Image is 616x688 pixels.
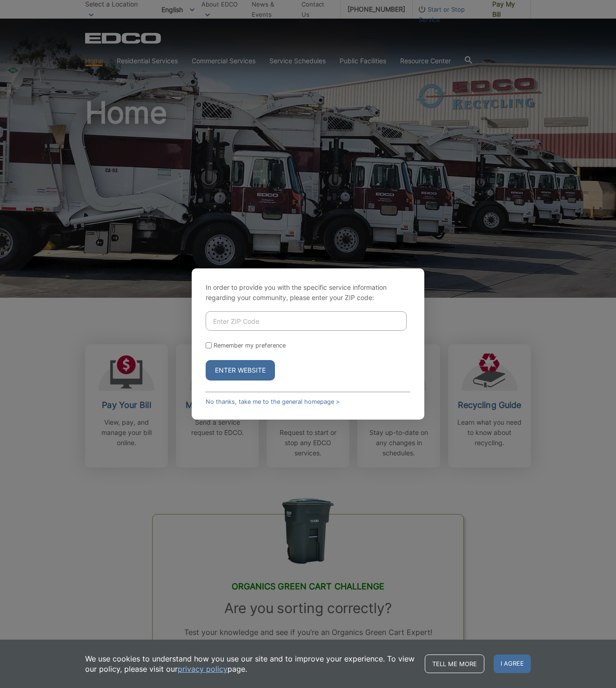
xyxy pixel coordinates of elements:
a: No thanks, take me to the general homepage > [206,398,340,405]
button: Enter Website [206,360,275,381]
p: We use cookies to understand how you use our site and to improve your experience. To view our pol... [85,654,415,674]
label: Remember my preference [214,342,286,349]
a: Tell me more [425,655,484,673]
a: privacy policy [178,664,228,674]
span: I agree [494,655,531,673]
p: In order to provide you with the specific service information regarding your community, please en... [206,282,410,303]
input: Enter ZIP Code [206,311,407,331]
